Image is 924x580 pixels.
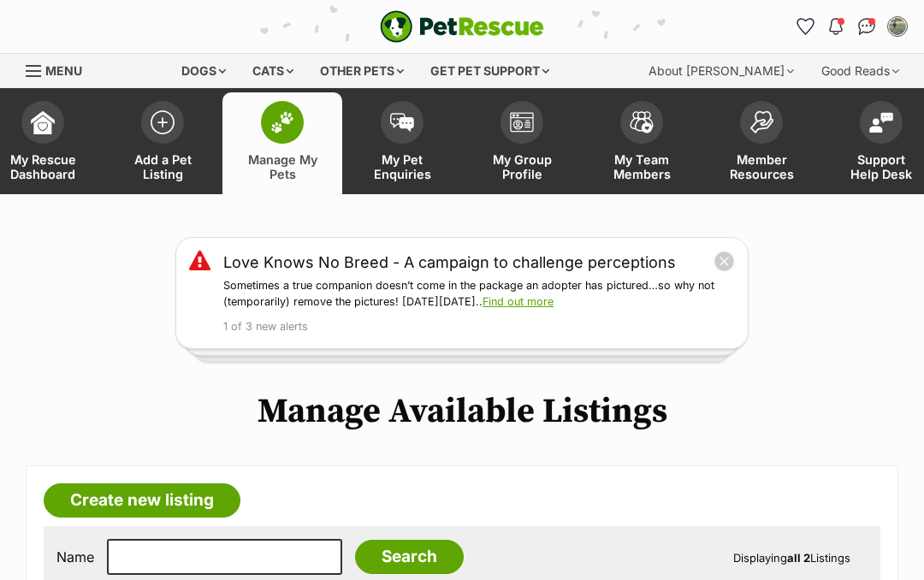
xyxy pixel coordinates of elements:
p: Sometimes a true companion doesn’t come in the package an adopter has pictured…so why not (tempor... [223,278,735,311]
img: member-resources-icon-8e73f808a243e03378d46382f2149f9095a855e16c252ad45f914b54edf8863c.svg [749,110,773,133]
button: Notifications [822,13,850,40]
img: help-desk-icon-fdf02630f3aa405de69fd3d07c3f3aa587a6932b1a1747fa1d2bba05be0121f9.svg [869,112,893,133]
label: Name [56,549,94,565]
span: Support Help Desk [843,152,920,181]
span: Menu [45,63,82,78]
img: team-members-icon-5396bd8760b3fe7c0b43da4ab00e1e3bb1a5d9ba89233759b79545d2d3fc5d0d.svg [630,111,654,133]
p: 1 of 3 new alerts [223,319,735,335]
img: notifications-46538b983faf8c2785f20acdc204bb7945ddae34d4c08c2a6579f10ce5e182be.svg [829,18,843,35]
a: My Pet Enquiries [342,92,462,194]
span: Member Resources [723,152,800,181]
ul: Account quick links [791,13,911,40]
img: logo-e224e6f780fb5917bec1dbf3a21bbac754714ae5b6737aabdf751b685950b380.svg [380,10,544,43]
img: manage-my-pets-icon-02211641906a0b7f246fdf0571729dbe1e7629f14944591b6c1af311fb30b64b.svg [270,111,294,133]
div: Dogs [169,54,238,88]
span: My Team Members [603,152,680,181]
div: About [PERSON_NAME] [637,54,806,88]
span: My Group Profile [483,152,560,181]
button: My account [884,13,911,40]
img: pet-enquiries-icon-7e3ad2cf08bfb03b45e93fb7055b45f3efa6380592205ae92323e6603595dc1f.svg [390,113,414,132]
span: My Pet Enquiries [364,152,441,181]
a: Love Knows No Breed - A campaign to challenge perceptions [223,251,676,274]
input: Search [355,540,464,574]
a: Favourites [791,13,819,40]
strong: all 2 [787,551,810,565]
a: PetRescue [380,10,544,43]
span: My Rescue Dashboard [4,152,81,181]
a: Manage My Pets [222,92,342,194]
img: chat-41dd97257d64d25036548639549fe6c8038ab92f7586957e7f3b1b290dea8141.svg [858,18,876,35]
a: Conversations [853,13,880,40]
img: dashboard-icon-eb2f2d2d3e046f16d808141f083e7271f6b2e854fb5c12c21221c1fb7104beca.svg [31,110,55,134]
a: My Group Profile [462,92,582,194]
a: Create new listing [44,483,240,518]
span: Displaying Listings [733,551,850,565]
img: group-profile-icon-3fa3cf56718a62981997c0bc7e787c4b2cf8bcc04b72c1350f741eb67cf2f40e.svg [510,112,534,133]
div: Cats [240,54,305,88]
div: Good Reads [809,54,911,88]
div: Get pet support [418,54,561,88]
img: add-pet-listing-icon-0afa8454b4691262ce3f59096e99ab1cd57d4a30225e0717b998d2c9b9846f56.svg [151,110,175,134]
div: Other pets [308,54,416,88]
span: Add a Pet Listing [124,152,201,181]
span: Manage My Pets [244,152,321,181]
a: Menu [26,54,94,85]
a: Member Resources [702,92,821,194]
img: Caroline Moore profile pic [889,18,906,35]
a: My Team Members [582,92,702,194]
a: Find out more [483,295,554,308]
button: close [714,251,735,272]
a: Add a Pet Listing [103,92,222,194]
